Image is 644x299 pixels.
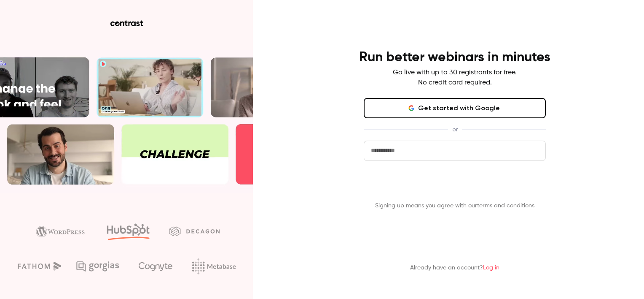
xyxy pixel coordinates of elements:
[364,98,546,118] button: Get started with Google
[359,49,550,66] h4: Run better webinars in minutes
[410,264,499,272] p: Already have an account?
[364,174,546,195] button: Get started
[483,265,499,271] a: Log in
[477,203,534,209] a: terms and conditions
[364,201,546,210] p: Signing up means you agree with our
[169,226,220,236] img: decagon
[448,125,462,134] span: or
[393,68,517,88] p: Go live with up to 30 registrants for free. No credit card required.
